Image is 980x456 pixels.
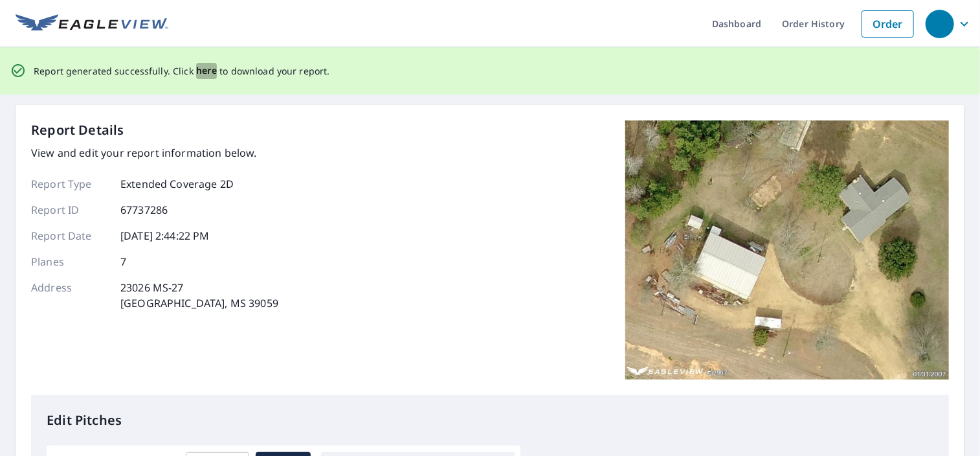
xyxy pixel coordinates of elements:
p: Report Details [31,120,124,140]
p: Report generated successfully. Click to download your report. [34,63,330,79]
p: View and edit your report information below. [31,145,278,161]
p: Extended Coverage 2D [120,176,234,192]
p: Edit Pitches [47,411,933,430]
p: Planes [31,254,109,269]
p: Report Type [31,176,109,192]
p: Address [31,280,109,311]
p: [DATE] 2:44:22 PM [120,228,210,244]
p: 23026 MS-27 [GEOGRAPHIC_DATA], MS 39059 [120,280,278,311]
p: 7 [120,254,126,269]
p: Report ID [31,202,109,218]
p: 67737286 [120,202,168,218]
img: EV Logo [16,14,168,34]
button: here [196,63,217,79]
p: Report Date [31,228,109,244]
img: Top image [625,120,949,380]
a: Order [862,10,914,38]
